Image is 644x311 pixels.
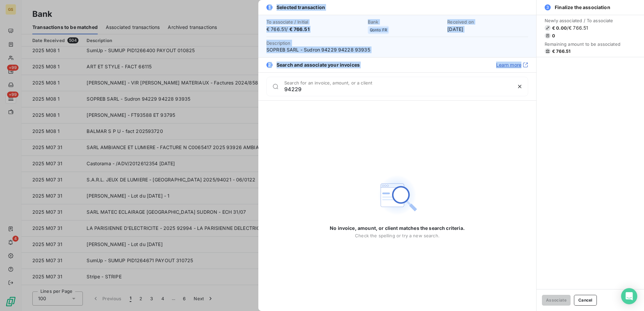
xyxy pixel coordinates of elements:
span: Search and associate your invoices [277,62,360,68]
span: € 766.51 [289,26,310,32]
span: € 0.00 [552,25,567,31]
span: / € 766.51 [567,25,588,31]
img: Empty state [376,174,419,217]
span: € 766.51 / [266,26,364,33]
button: Cancel [574,295,597,306]
input: placeholder [284,86,512,93]
span: € 766.51 [552,48,571,54]
span: Bank [368,19,443,25]
span: No invoice, amount, or client matches the search criteria. [330,225,465,232]
a: Learn more [496,62,528,68]
span: Newly associated / To associate [545,18,620,23]
div: [DATE] [447,19,528,33]
span: Selected transaction [277,4,325,11]
span: Finalize the association [555,4,610,11]
span: Check the spelling or try a new search. [355,233,440,238]
span: SOPREB SARL - Sudron 94229 94228 93935 [266,46,528,53]
div: Open Intercom Messenger [621,288,637,304]
span: 3 [545,4,551,10]
span: Qonto FR [370,28,387,32]
span: Remaining amount to be associated [545,41,620,47]
span: Received on [447,19,528,25]
button: Associate [542,295,571,306]
span: Description [266,40,291,46]
span: 1 [266,4,272,10]
span: 2 [266,62,272,68]
span: 0 [552,33,555,38]
span: To associate / Initial [266,19,364,25]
